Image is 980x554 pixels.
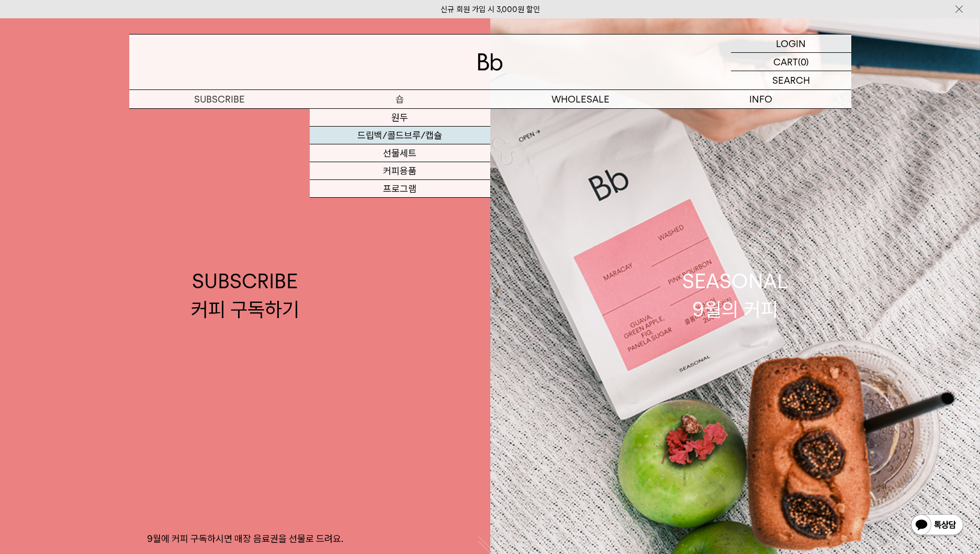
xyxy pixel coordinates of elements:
img: 카카오톡 채널 1:1 채팅 버튼 [910,513,964,538]
p: CART [773,53,798,71]
a: LOGIN [731,35,851,53]
a: 신규 회원 가입 시 3,000원 할인 [441,5,540,14]
a: 선물세트 [310,144,490,162]
a: CART (0) [731,53,851,71]
p: (0) [798,53,809,71]
p: SEARCH [772,71,810,89]
a: 드립백/콜드브루/캡슐 [310,127,490,144]
a: 커피용품 [310,162,490,180]
p: INFO [671,90,851,108]
a: 원두 [310,109,490,127]
p: WHOLESALE [490,90,671,108]
p: LOGIN [776,35,806,52]
a: 프로그램 [310,180,490,198]
img: 로고 [478,53,503,71]
div: SUBSCRIBE 커피 구독하기 [191,267,299,323]
a: SUBSCRIBE [129,90,310,108]
a: 숍 [310,90,490,108]
div: SEASONAL 9월의 커피 [682,267,788,323]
